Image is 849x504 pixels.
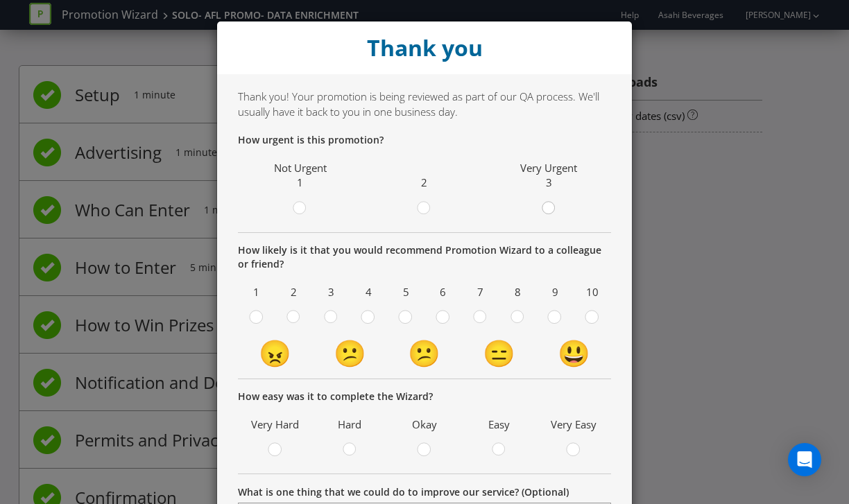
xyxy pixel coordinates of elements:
span: Not Urgent [274,161,327,175]
span: 2 [421,175,427,189]
div: Close [217,21,632,74]
span: Easy [469,414,530,435]
span: Very Urgent [520,161,577,175]
p: How likely is it that you would recommend Promotion Wizard to a colleague or friend? [238,243,611,271]
td: 😠 [238,334,313,372]
span: Thank you! Your promotion is being reviewed as part of our QA process. We'll usually have it back... [238,89,599,118]
span: 1 [297,175,303,189]
span: 8 [503,281,533,303]
td: 😕 [387,334,462,372]
span: 9 [540,281,570,303]
span: 6 [428,281,458,303]
span: 5 [391,281,421,303]
span: Very Easy [543,414,604,435]
label: What is one thing that we could do to improve our service? (Optional) [238,485,569,499]
span: 10 [577,281,608,303]
span: Hard [320,414,381,435]
span: 4 [353,281,384,303]
span: 7 [465,281,496,303]
div: Open Intercom Messenger [788,443,821,476]
span: 3 [546,175,552,189]
td: 😃 [536,334,611,372]
span: Okay [394,414,455,435]
td: 😕 [313,334,388,372]
span: 3 [316,281,347,303]
strong: Thank you [367,33,483,62]
span: 2 [279,281,309,303]
span: Very Hard [245,414,306,435]
span: 1 [241,281,272,303]
p: How urgent is this promotion? [238,133,611,147]
p: How easy was it to complete the Wizard? [238,390,611,403]
td: 😑 [462,334,537,372]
